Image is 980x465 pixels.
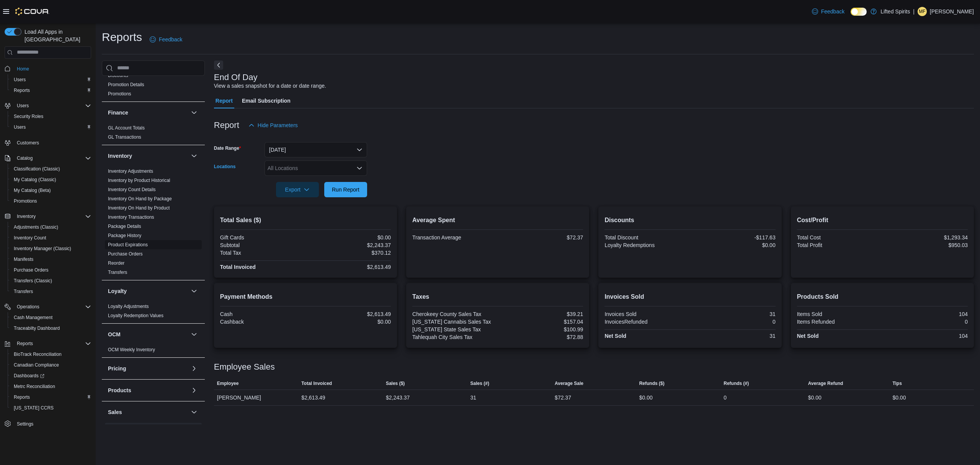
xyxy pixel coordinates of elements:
h2: Average Spent [412,216,583,225]
p: [PERSON_NAME] [930,7,974,16]
button: Finance [108,109,188,116]
span: Security Roles [11,112,91,121]
div: Cherokeey County Sales Tax [412,311,496,317]
span: Cash Management [11,313,91,322]
span: Hide Parameters [258,121,298,129]
span: Dashboards [11,371,91,380]
div: $72.37 [555,393,571,402]
a: Feedback [147,32,185,47]
div: [US_STATE] Cannabis Sales Tax [412,319,496,325]
div: $0.00 [892,393,906,402]
span: Security Roles [14,113,43,120]
button: Inventory [189,151,199,160]
button: Reports [2,338,94,349]
button: Settings [2,418,94,429]
h3: OCM [108,331,121,338]
div: $0.00 [639,393,653,402]
div: Transaction Average [412,234,496,241]
a: Dashboards [8,370,94,381]
a: Feedback [809,4,848,19]
button: Catalog [14,154,36,163]
div: 31 [692,333,776,339]
span: Reports [14,339,91,348]
a: Loyalty Adjustments [108,304,149,309]
div: Matt Fallaschek [918,7,927,16]
span: Sales ($) [386,380,405,386]
button: Cash Management [8,312,94,323]
div: Loyalty [102,302,205,323]
button: Users [8,74,94,85]
h3: Sales [108,408,122,416]
span: Users [17,103,29,109]
h3: Inventory [108,152,132,160]
span: Metrc Reconciliation [11,382,91,391]
span: Settings [17,421,33,427]
a: My Catalog (Beta) [11,186,54,195]
div: InvoicesRefunded [604,319,688,325]
p: Lifted Spirits [880,7,910,16]
button: Traceabilty Dashboard [8,323,94,334]
button: My Catalog (Classic) [8,174,94,185]
a: Promotions [11,196,40,206]
span: Inventory Count [11,233,91,242]
a: Loyalty Redemption Values [108,313,163,318]
a: Inventory by Product Historical [108,178,170,183]
button: Sales [189,408,199,417]
div: $0.00 [808,393,822,402]
button: Operations [2,301,94,312]
a: Users [11,75,29,84]
button: Manifests [8,254,94,265]
a: Customers [14,138,42,147]
span: Traceabilty Dashboard [14,325,60,331]
a: Classification (Classic) [11,164,63,174]
span: BioTrack Reconciliation [11,350,91,359]
h2: Taxes [412,292,583,301]
button: Home [2,63,94,74]
div: $2,613.49 [301,393,325,402]
button: Users [8,122,94,133]
div: Inventory [102,167,205,280]
button: Open list of options [356,165,363,171]
a: GL Transactions [108,134,141,140]
h2: Products Sold [797,292,968,301]
span: My Catalog (Beta) [11,186,91,195]
img: Cova [15,8,49,15]
span: Run Report [332,186,359,193]
span: Users [11,123,91,132]
div: Total Cost [797,234,881,241]
a: Transfers [11,287,36,296]
span: Email Subscription [242,93,291,108]
button: [DATE] [265,142,367,157]
button: [US_STATE] CCRS [8,403,94,413]
span: Promotions [14,198,37,204]
span: Promotions [108,91,131,97]
a: Adjustments (Classic) [11,223,61,232]
a: Inventory Transactions [108,214,154,220]
a: Discounts [108,73,128,78]
div: Discounts & Promotions [102,71,205,102]
strong: Net Sold [604,333,626,339]
a: Inventory Count Details [108,187,156,192]
h3: Loyalty [108,287,127,295]
div: $370.12 [307,250,391,256]
a: Inventory Adjustments [108,169,153,174]
a: Manifests [11,255,36,264]
button: Reports [8,392,94,403]
a: Product Expirations [108,242,148,247]
button: Reports [14,339,36,348]
a: Purchase Orders [108,251,143,257]
div: $2,613.49 [307,311,391,317]
a: Purchase Orders [11,265,52,275]
button: Reports [8,85,94,96]
span: Metrc Reconciliation [14,383,55,390]
h2: Invoices Sold [604,292,775,301]
a: Cash Management [11,313,56,322]
button: Operations [14,302,42,311]
span: Operations [14,302,91,311]
h2: Payment Methods [220,292,391,301]
a: Inventory On Hand by Product [108,205,170,211]
span: Total Invoiced [301,380,332,386]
